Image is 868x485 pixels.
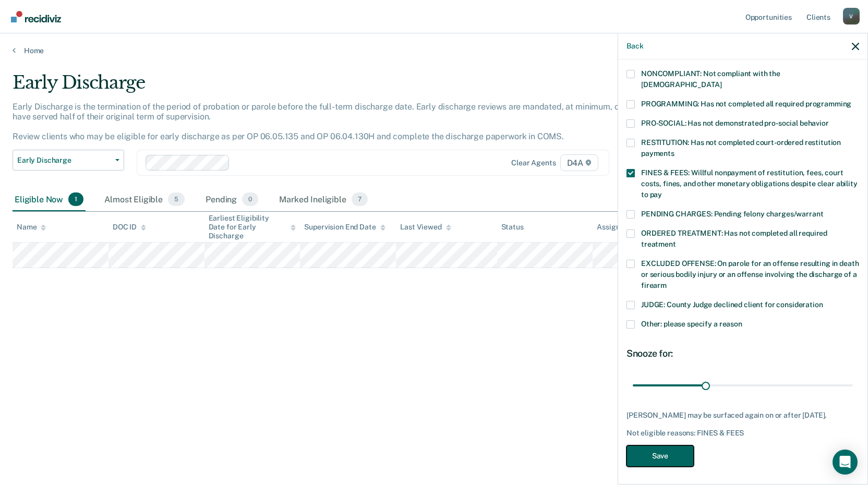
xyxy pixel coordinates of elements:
[209,214,296,240] div: Earliest Eligibility Date for Early Discharge
[641,210,823,218] span: PENDING CHARGES: Pending felony charges/warrant
[68,192,83,206] span: 1
[203,188,260,211] div: Pending
[102,188,187,211] div: Almost Eligible
[641,168,858,199] span: FINES & FEES: Willful nonpayment of restitution, fees, court costs, fines, and other monetary obl...
[843,8,860,25] div: V
[843,8,860,25] button: Profile dropdown button
[641,300,823,309] span: JUDGE: County Judge declined client for consideration
[352,192,368,206] span: 7
[501,223,524,232] div: Status
[168,192,185,206] span: 5
[626,348,859,359] div: Snooze for:
[641,119,829,127] span: PRO-SOCIAL: Has not demonstrated pro-social behavior
[511,159,556,167] div: Clear agents
[304,223,385,232] div: Supervision End Date
[641,229,827,248] span: ORDERED TREATMENT: Has not completed all required treatment
[17,223,46,232] div: Name
[833,450,858,475] div: Open Intercom Messenger
[13,102,660,142] p: Early Discharge is the termination of the period of probation or parole before the full-term disc...
[560,154,598,171] span: D4A
[11,11,61,22] img: Recidiviz
[242,192,258,206] span: 0
[277,188,370,211] div: Marked Ineligible
[641,138,841,157] span: RESTITUTION: Has not completed court-ordered restitution payments
[400,223,451,232] div: Last Viewed
[641,259,859,289] span: EXCLUDED OFFENSE: On parole for an offense resulting in death or serious bodily injury or an offe...
[626,42,643,51] button: Back
[13,188,86,211] div: Eligible Now
[13,46,855,55] a: Home
[597,223,646,232] div: Assigned to
[113,223,146,232] div: DOC ID
[641,100,851,108] span: PROGRAMMING: Has not completed all required programming
[626,411,859,420] div: [PERSON_NAME] may be surfaced again on or after [DATE].
[626,445,694,467] button: Save
[641,69,780,89] span: NONCOMPLIANT: Not compliant with the [DEMOGRAPHIC_DATA]
[626,429,859,438] div: Not eligible reasons: FINES & FEES
[17,156,111,165] span: Early Discharge
[13,72,664,102] div: Early Discharge
[641,320,742,328] span: Other: please specify a reason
